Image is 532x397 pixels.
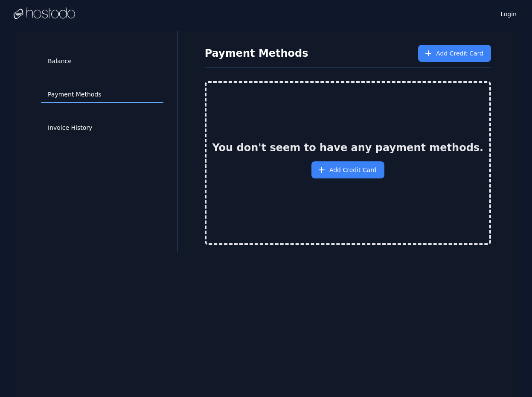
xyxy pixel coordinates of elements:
img: Logo [14,7,75,20]
a: Payment Methods [41,87,163,103]
h2: You don't seem to have any payment methods. [212,141,483,155]
h1: Payment Methods [205,47,308,60]
span: Add Credit Card [329,166,377,174]
a: Login [499,8,518,18]
a: Balance [41,53,163,70]
button: Add Credit Card [311,161,384,178]
a: Invoice History [41,120,163,136]
span: Add Credit Card [436,49,483,58]
button: Add Credit Card [418,45,491,62]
